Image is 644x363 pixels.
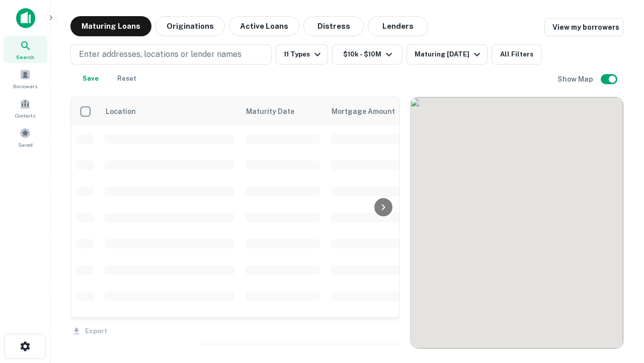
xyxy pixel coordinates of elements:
span: Location [105,105,136,117]
button: Reset [111,69,143,89]
button: Enter addresses, locations or lender names [70,44,272,65]
a: Borrowers [3,65,47,92]
span: Search [16,53,34,61]
span: Borrowers [13,82,37,90]
button: $10k - $10M [332,44,403,65]
th: Maturity Date [240,97,326,126]
span: Contacts [15,111,35,119]
button: Originations [155,16,225,36]
a: Contacts [3,94,47,122]
a: Saved [3,124,47,151]
div: Maturing [DATE] [415,48,483,60]
button: Active Loans [229,16,299,36]
h6: Show Map [557,74,595,85]
a: Search [3,36,47,63]
button: Maturing Loans [70,16,151,36]
iframe: Chat Widget [594,250,644,298]
a: View my borrowers [544,18,624,36]
th: Location [99,97,240,126]
button: Lenders [368,16,428,36]
div: 0 0 [411,97,623,348]
button: All Filters [492,44,542,65]
button: Save your search to get updates of matches that match your search criteria. [74,69,107,89]
th: Mortgage Amount [326,97,436,126]
img: capitalize-icon.png [16,8,35,28]
span: Maturity Date [246,105,307,117]
span: Saved [18,141,33,149]
button: Distress [303,16,364,36]
button: 11 Types [276,44,328,65]
span: Mortgage Amount [332,105,408,117]
p: Enter addresses, locations or lender names [79,48,242,60]
button: Maturing [DATE] [407,44,488,65]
